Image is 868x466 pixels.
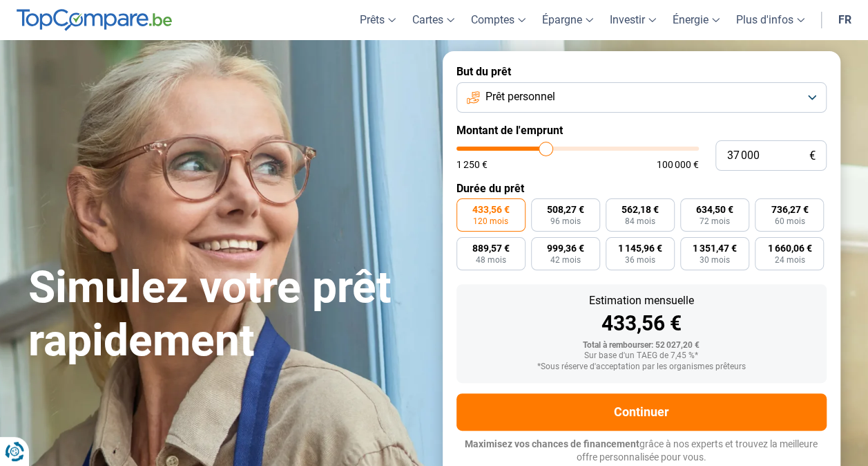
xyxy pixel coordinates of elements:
button: Prêt personnel [456,82,827,113]
span: 1 351,47 € [693,243,737,253]
button: Continuer [456,393,827,431]
span: 634,50 € [696,205,733,214]
div: 433,56 € [467,313,816,334]
span: 60 mois [774,217,804,225]
span: 433,56 € [472,205,510,214]
label: But du prêt [456,65,827,78]
span: 96 mois [550,217,581,225]
p: grâce à nos experts et trouvez la meilleure offre personnalisée pour vous. [456,438,827,465]
span: 30 mois [700,256,730,264]
span: 736,27 € [771,205,808,214]
span: 1 250 € [456,160,488,169]
span: 48 mois [476,256,506,264]
div: Estimation mensuelle [467,295,816,306]
span: Prêt personnel [485,89,555,104]
label: Durée du prêt [456,182,827,195]
div: Total à rembourser: 52 027,20 € [467,341,816,351]
span: Maximisez vos chances de financement [465,438,639,449]
div: Sur base d'un TAEG de 7,45 %* [467,351,816,361]
span: 42 mois [550,256,581,264]
span: 84 mois [625,217,655,225]
h1: Simulez votre prêt rapidement [28,261,426,368]
span: 889,57 € [472,243,510,253]
span: 36 mois [625,256,655,264]
span: 72 mois [700,217,730,225]
span: 120 mois [473,217,508,225]
span: 999,36 € [547,243,584,253]
span: € [809,150,816,162]
span: 24 mois [774,256,804,264]
span: 1 660,06 € [767,243,811,253]
span: 1 145,96 € [618,243,662,253]
span: 562,18 € [621,205,659,214]
span: 508,27 € [547,205,584,214]
span: 100 000 € [657,160,699,169]
div: *Sous réserve d'acceptation par les organismes prêteurs [467,362,816,372]
label: Montant de l'emprunt [456,124,827,137]
img: TopCompare [17,9,172,31]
